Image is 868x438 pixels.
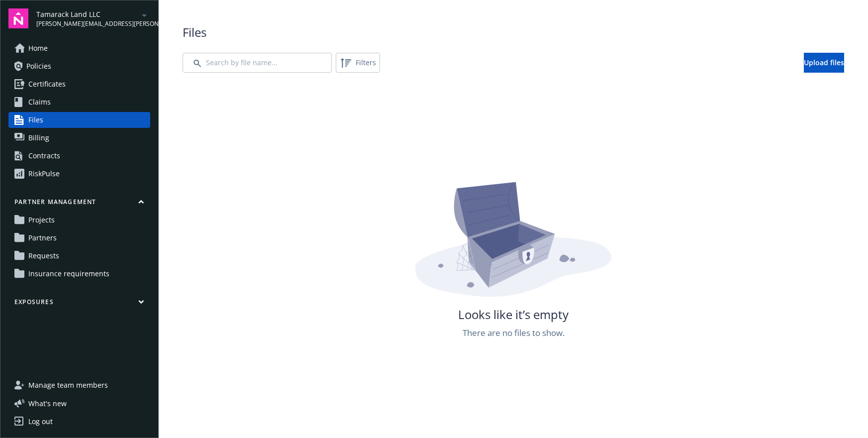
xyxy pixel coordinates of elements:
span: Certificates [28,76,66,92]
span: Projects [28,212,55,228]
a: Contracts [8,148,150,164]
span: Insurance requirements [28,266,109,282]
a: Claims [8,94,150,110]
span: Policies [26,58,51,74]
span: Filters [338,55,378,71]
input: Search by file name... [183,53,332,73]
a: Partners [8,230,150,246]
button: Partner management [8,198,150,210]
span: There are no files to show. [463,327,565,339]
a: arrowDropDown [138,9,150,21]
span: Tamarack Land LLC [36,9,138,19]
a: Home [8,40,150,56]
button: Filters [336,53,380,73]
div: Contracts [28,148,60,164]
span: Billing [28,130,49,146]
a: Insurance requirements [8,266,150,282]
img: navigator-logo.svg [8,8,28,28]
span: Upload files [804,58,844,67]
span: [PERSON_NAME][EMAIL_ADDRESS][PERSON_NAME][DOMAIN_NAME] [36,19,138,28]
span: Claims [28,94,51,110]
a: Files [8,112,150,128]
span: Looks like it’s empty [458,306,569,323]
button: Exposures [8,298,150,310]
button: Tamarack Land LLC[PERSON_NAME][EMAIL_ADDRESS][PERSON_NAME][DOMAIN_NAME]arrowDropDown [36,8,150,28]
a: Certificates [8,76,150,92]
a: Policies [8,58,150,74]
span: What ' s new [28,398,67,409]
a: Upload files [804,53,844,73]
span: Files [183,24,844,41]
a: RiskPulse [8,166,150,182]
span: Filters [356,57,376,68]
a: Manage team members [8,377,150,393]
button: What's new [8,398,83,409]
a: Billing [8,130,150,146]
span: Files [28,112,43,128]
a: Requests [8,248,150,264]
span: Manage team members [28,377,108,393]
div: RiskPulse [28,166,60,182]
a: Projects [8,212,150,228]
span: Partners [28,230,57,246]
span: Requests [28,248,59,264]
div: Log out [28,414,53,430]
span: Home [28,40,48,56]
